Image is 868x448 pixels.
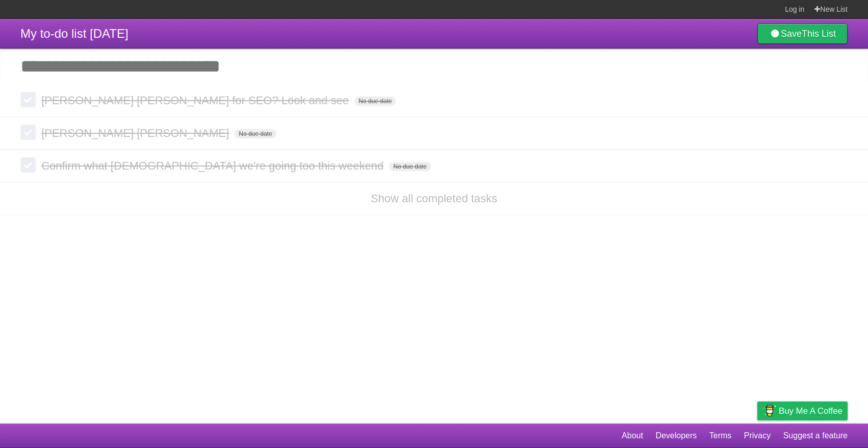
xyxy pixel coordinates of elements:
span: Buy me a coffee [779,402,843,420]
span: No due date [235,129,276,138]
a: Terms [709,426,732,445]
label: Done [20,92,36,107]
span: No due date [389,162,430,171]
span: Confirm what [DEMOGRAPHIC_DATA] we're going too this weekend [41,159,386,172]
a: Suggest a feature [783,426,848,445]
img: Buy me a coffee [762,402,776,419]
span: [PERSON_NAME] [PERSON_NAME] for SEO? Look and see [41,94,351,107]
a: Privacy [744,426,771,445]
a: Show all completed tasks [371,192,497,205]
a: Buy me a coffee [757,402,848,420]
a: SaveThis List [757,23,848,44]
b: This List [802,29,836,39]
span: [PERSON_NAME] [PERSON_NAME] [41,127,232,139]
a: Developers [655,426,697,445]
span: My to-do list [DATE] [20,27,129,40]
a: About [622,426,643,445]
span: No due date [354,97,396,106]
label: Done [20,157,36,173]
label: Done [20,125,36,140]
